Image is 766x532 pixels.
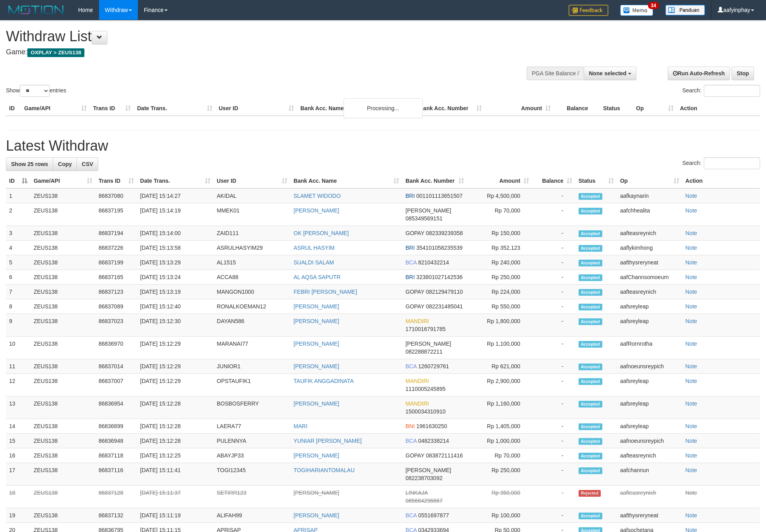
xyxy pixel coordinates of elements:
td: 6 [6,270,31,285]
a: CSV [76,157,98,171]
a: Note [686,230,697,236]
td: - [532,486,575,508]
a: Note [686,207,697,214]
label: Search: [682,85,760,97]
td: - [532,299,575,314]
a: TOGIHARIANTOMALAU [294,467,355,473]
td: ZEUS138 [31,463,96,486]
td: 8 [6,299,31,314]
span: BRI [405,245,415,251]
td: Rp 550,000 [467,299,532,314]
td: ZEUS138 [31,434,96,448]
td: OPSTAUFIK1 [214,374,290,396]
a: Show 25 rows [6,157,53,171]
a: Run Auto-Refresh [668,67,730,80]
a: [PERSON_NAME] [294,363,339,369]
td: Rp 1,800,000 [467,314,532,337]
td: [DATE] 15:12:29 [137,337,214,359]
span: Accepted [579,453,602,459]
td: [DATE] 15:12:25 [137,448,214,463]
th: Game/API [21,101,90,116]
td: 14 [6,419,31,434]
td: Rp 250,000 [467,270,532,285]
td: ZEUS138 [31,337,96,359]
label: Search: [682,157,760,169]
td: aaflykimhong [617,241,682,255]
td: 86836970 [96,337,137,359]
td: Rp 150,000 [467,226,532,241]
a: AL AQSA SAPUTR [294,274,341,280]
td: Rp 100,000 [467,508,532,523]
th: Bank Acc. Name [297,101,416,116]
a: [PERSON_NAME] [294,452,339,459]
td: ZEUS138 [31,448,96,463]
span: BRI [405,193,415,199]
td: - [532,203,575,226]
td: - [532,374,575,396]
a: Note [686,423,697,429]
span: [PERSON_NAME] [405,341,451,347]
td: - [532,434,575,448]
td: MANGON1000 [214,285,290,299]
td: ZEUS138 [31,241,96,255]
span: Copy 082129479110 to clipboard [426,289,463,295]
span: Copy 1110005245895 to clipboard [405,386,445,392]
td: 86837165 [96,270,137,285]
span: Accepted [579,318,602,325]
span: Accepted [579,467,602,474]
td: [DATE] 15:14:00 [137,226,214,241]
td: [DATE] 15:13:58 [137,241,214,255]
td: Rp 240,000 [467,255,532,270]
th: ID [6,101,21,116]
a: Note [686,467,697,473]
td: 19 [6,508,31,523]
td: Rp 4,500,000 [467,188,532,203]
td: RONALKOEMAN12 [214,299,290,314]
td: [DATE] 15:12:29 [137,359,214,374]
td: Rp 2,900,000 [467,374,532,396]
td: - [532,270,575,285]
a: Note [686,193,697,199]
td: ZEUS138 [31,255,96,270]
span: LINKAJA [405,490,428,496]
td: aafteasreynich [617,226,682,241]
th: Game/API: activate to sort column ascending [31,174,96,188]
div: Processing... [344,98,423,118]
th: User ID [216,101,297,116]
td: [DATE] 15:11:19 [137,508,214,523]
th: Balance: activate to sort column ascending [532,174,575,188]
a: SLAMET WIDODO [294,193,341,199]
td: Rp 352,123 [467,241,532,255]
th: Date Trans.: activate to sort column ascending [137,174,214,188]
td: - [532,241,575,255]
a: Note [686,259,697,266]
span: Copy 1260729761 to clipboard [418,363,449,369]
th: Op: activate to sort column ascending [617,174,682,188]
td: 86837226 [96,241,137,255]
td: ZEUS138 [31,419,96,434]
td: 2 [6,203,31,226]
td: aafnoeunsreypich [617,434,682,448]
td: [DATE] 15:12:28 [137,434,214,448]
td: Rp 70,000 [467,203,532,226]
a: [PERSON_NAME] [294,490,339,496]
th: Trans ID [90,101,134,116]
span: OXPLAY > ZEUS138 [27,48,84,57]
span: Accepted [579,341,602,348]
td: Rp 1,160,000 [467,396,532,419]
span: CSV [82,161,93,167]
td: ZEUS138 [31,396,96,419]
a: [PERSON_NAME] [294,512,339,519]
td: 5 [6,255,31,270]
td: [DATE] 15:11:41 [137,463,214,486]
td: 11 [6,359,31,374]
span: BRI [405,274,415,280]
span: GOPAY [405,230,424,236]
td: [DATE] 15:13:19 [137,285,214,299]
td: 86836948 [96,434,137,448]
td: 9 [6,314,31,337]
a: [PERSON_NAME] [294,400,339,407]
input: Search: [704,157,760,169]
td: 13 [6,396,31,419]
td: 86837080 [96,188,137,203]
